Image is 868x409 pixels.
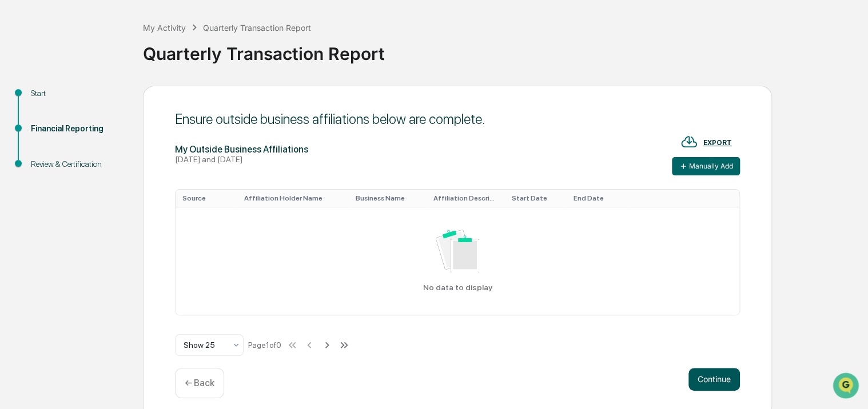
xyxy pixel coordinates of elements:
div: Quarterly Transaction Report [203,23,311,33]
div: Ensure outside business affiliations below are complete. [175,111,740,127]
img: No data available [436,230,480,272]
th: Affiliation Description [427,190,505,207]
th: Affiliation Holder Name [237,190,349,207]
p: How can we help? [11,24,208,42]
span: Preclearance [23,144,74,155]
div: We're available if you need us! [39,99,145,108]
div: Start new chat [39,87,188,99]
div: 🗄️ [83,145,92,154]
div: Page 1 of 0 [248,340,281,350]
div: My Outside Business Affiliations [175,144,308,155]
img: EXPORT [680,133,698,150]
th: End Date [566,190,628,207]
div: EXPORT [703,139,732,147]
th: Business Name [348,190,427,207]
button: Manually Add [672,157,740,175]
button: Start new chat [194,91,208,105]
button: Continue [688,368,740,391]
a: Powered byPylon [81,193,138,202]
span: Attestations [94,144,142,155]
th: Start Date [505,190,567,207]
p: ← Back [185,378,214,388]
div: 🔎 [11,167,21,176]
iframe: Open customer support [831,371,862,402]
div: Review & Certification [31,158,125,170]
span: Pylon [114,194,138,202]
p: No data to display [423,283,492,292]
th: Source [176,190,237,207]
a: 🔎Data Lookup [7,161,77,182]
div: Financial Reporting [31,123,125,135]
div: 🖐️ [11,145,21,154]
a: 🗄️Attestations [78,139,146,160]
img: 1746055101610-c473b297-6a78-478c-a979-82029cc54cd1 [11,87,32,108]
div: Quarterly Transaction Report [143,34,862,64]
a: 🖐️Preclearance [7,139,78,160]
span: Data Lookup [23,166,72,177]
div: Start [31,87,125,99]
div: [DATE] and [DATE] [175,155,308,164]
div: My Activity [143,23,186,33]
